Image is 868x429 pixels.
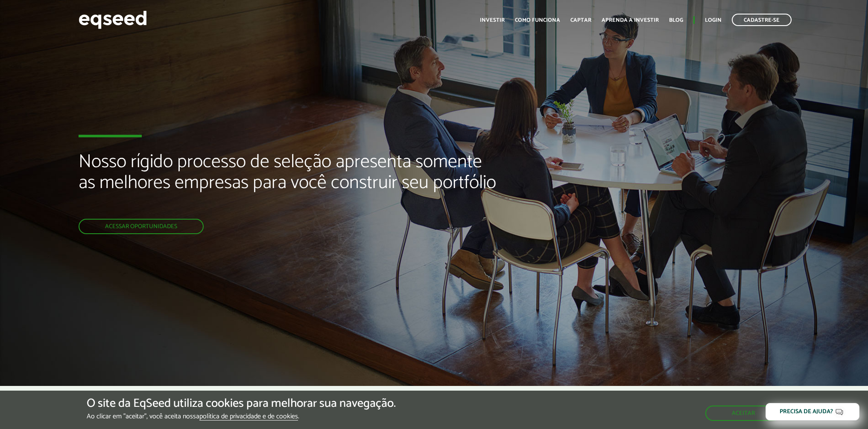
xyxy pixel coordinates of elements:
a: Aprenda a investir [602,17,659,23]
a: Investir [480,17,505,23]
a: Acessar oportunidades [79,219,204,234]
a: Login [705,17,722,23]
a: Como funciona [515,17,560,23]
a: política de privacidade e de cookies [199,413,298,420]
a: Captar [570,17,591,23]
a: Blog [669,17,683,23]
img: EqSeed [79,9,147,31]
button: Aceitar [705,406,781,421]
p: Ao clicar em "aceitar", você aceita nossa . [87,412,396,420]
a: Cadastre-se [732,14,792,26]
h2: Nosso rígido processo de seleção apresenta somente as melhores empresas para você construir seu p... [79,152,500,219]
h5: O site da EqSeed utiliza cookies para melhorar sua navegação. [87,397,396,410]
